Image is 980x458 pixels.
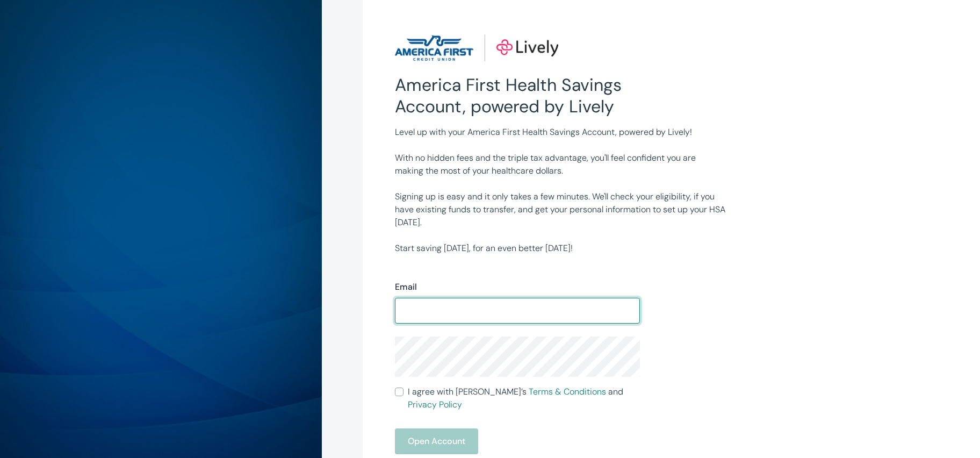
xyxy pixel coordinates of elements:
img: Lively [395,34,558,61]
a: Terms & Conditions [529,386,606,397]
p: Start saving [DATE], for an even better [DATE]! [395,242,726,255]
p: Signing up is easy and it only takes a few minutes. We'll check your eligibility, if you have exi... [395,190,726,229]
span: I agree with [PERSON_NAME]’s and [408,385,640,411]
p: With no hidden fees and the triple tax advantage, you'll feel confident you are making the most o... [395,152,726,177]
label: Email [395,281,417,294]
a: Privacy Policy [408,399,462,410]
h2: America First Health Savings Account, powered by Lively [395,74,640,117]
p: Level up with your America First Health Savings Account, powered by Lively! [395,126,726,139]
